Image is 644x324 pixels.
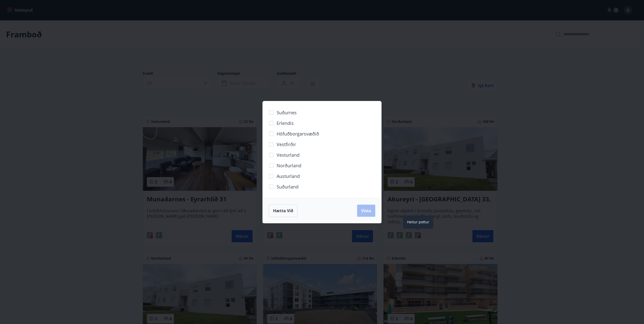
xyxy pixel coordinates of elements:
[277,120,294,126] span: Erlendis
[269,204,298,217] button: Hætta við
[277,173,300,179] span: Austurland
[277,183,299,190] span: Suðurland
[277,162,301,169] span: Norðurland
[277,109,297,116] span: Suðurnes
[277,141,296,148] span: Vestfirðir
[273,208,293,213] span: Hætta við
[277,152,300,158] span: Vesturland
[277,130,319,137] span: Höfuðborgarsvæðið
[403,215,433,229] div: Heitur pottur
